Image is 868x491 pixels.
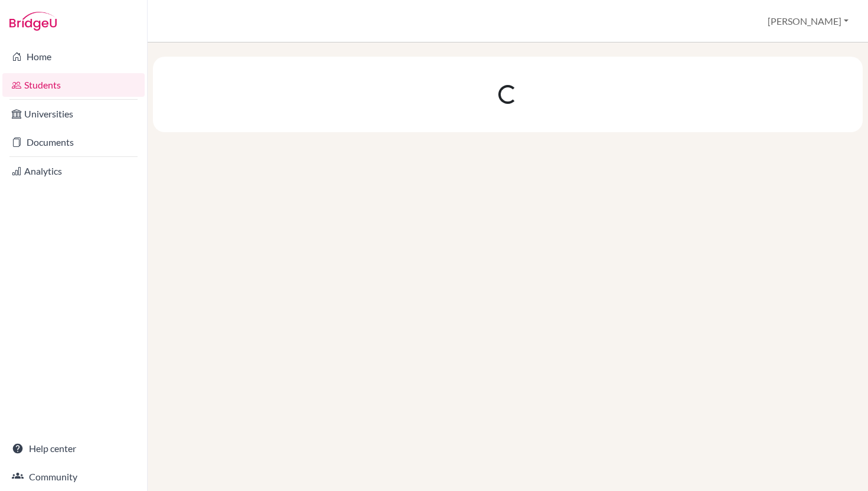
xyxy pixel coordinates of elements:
a: Help center [2,437,145,460]
a: Documents [2,130,145,154]
a: Universities [2,102,145,126]
a: Analytics [2,159,145,183]
img: Bridge-U [9,12,57,31]
a: Home [2,45,145,68]
a: Community [2,465,145,489]
a: Students [2,73,145,97]
button: [PERSON_NAME] [762,10,854,32]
